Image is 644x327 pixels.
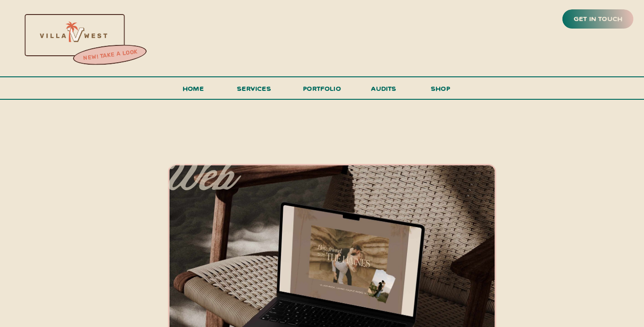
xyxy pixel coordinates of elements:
[237,84,271,93] span: services
[13,119,237,252] p: All-inclusive branding, web design & copy
[72,46,148,65] a: new! take a look
[370,82,398,99] a: audits
[418,82,463,99] a: shop
[572,13,624,26] a: get in touch
[235,82,274,100] a: services
[179,82,208,100] a: Home
[300,82,344,100] a: portfolio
